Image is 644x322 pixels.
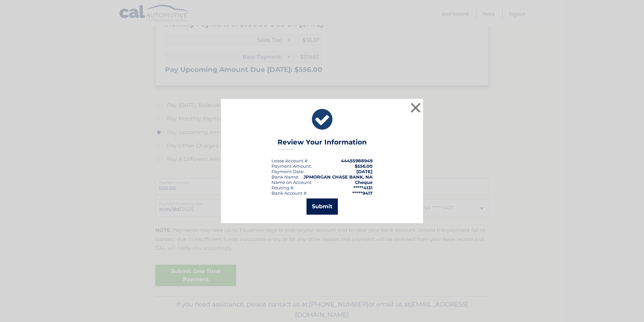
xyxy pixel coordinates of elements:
[271,169,304,174] div: :
[341,158,373,163] strong: 44455988949
[355,163,373,169] span: $556.00
[355,180,373,185] strong: Cheque
[271,158,309,163] div: Lease Account #:
[409,101,422,114] button: ×
[271,169,303,174] span: Payment Date
[271,190,308,196] div: Bank Account #:
[271,174,299,180] div: Bank Name:
[303,174,373,180] strong: JPMORGAN CHASE BANK, NA
[271,185,294,190] div: Routing #:
[271,180,312,185] div: Name on Account:
[271,163,312,169] div: Payment Amount:
[356,169,373,174] span: [DATE]
[307,198,338,215] button: Submit
[278,138,367,150] h3: Review Your Information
